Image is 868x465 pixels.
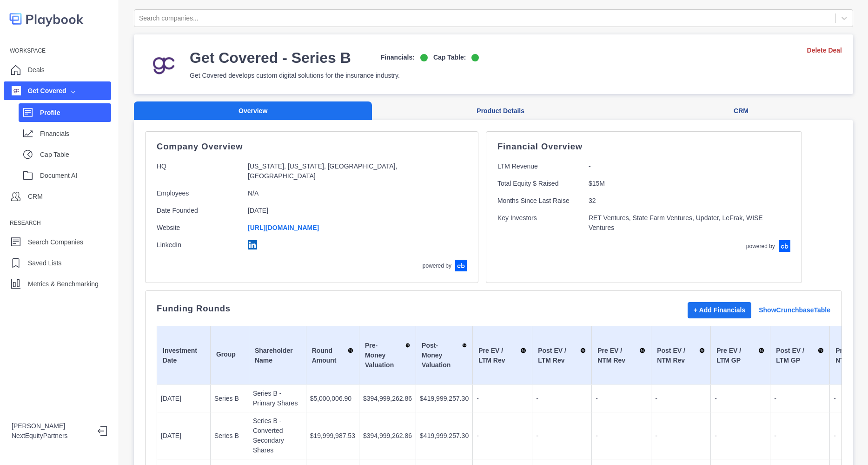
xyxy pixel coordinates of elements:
[589,213,764,233] p: RET Ventures, State Farm Ventures, Updater, LeFrak, WISE Ventures
[248,162,434,181] p: [US_STATE], [US_STATE], [GEOGRAPHIC_DATA], [GEOGRAPHIC_DATA]
[145,46,182,83] img: company-logo
[589,196,764,206] p: 32
[363,394,412,404] p: $394,999,262.86
[157,240,240,252] p: LinkedIn
[716,346,764,365] div: Pre EV / LTM GP
[597,346,645,365] div: Pre EV / NTM Rev
[40,171,111,181] p: Document AI
[381,53,415,62] p: Financials:
[28,237,83,247] p: Search Companies
[157,189,240,198] p: Employees
[455,260,467,271] img: crunchbase-logo
[580,346,586,355] img: Sort
[688,302,751,318] button: + Add Financials
[157,223,240,233] p: Website
[758,346,765,355] img: Sort
[536,394,588,404] p: -
[12,431,90,441] p: NextEquityPartners
[40,129,111,139] p: Financials
[365,341,410,370] div: Pre-Money Valuation
[629,101,853,121] button: CRM
[163,346,205,365] div: Investment Date
[28,279,99,289] p: Metrics & Benchmarking
[253,416,302,455] p: Series B - Converted Secondary Shares
[420,431,469,441] p: $419,999,257.30
[774,431,826,441] p: -
[157,206,240,216] p: Date Founded
[157,162,240,181] p: HQ
[28,258,61,268] p: Saved Lists
[779,240,790,252] img: crunchbase-logo
[248,240,257,249] img: linkedin-logo
[536,431,588,441] p: -
[807,46,842,55] a: Delete Deal
[477,431,528,441] p: -
[639,346,645,355] img: Sort
[497,179,581,189] p: Total Equity $ Raised
[190,71,479,81] p: Get Covered develops custom digital solutions for the insurance industry.
[699,346,705,355] img: Sort
[248,189,434,198] p: N/A
[157,305,231,312] p: Funding Rounds
[497,162,581,171] p: LTM Revenue
[818,346,824,355] img: Sort
[28,192,43,202] p: CRM
[40,150,111,160] p: Cap Table
[253,389,302,408] p: Series B - Primary Shares
[28,65,45,75] p: Deals
[190,48,351,67] h3: Get Covered - Series B
[423,262,451,270] p: powered by
[12,421,90,431] p: [PERSON_NAME]
[134,101,372,121] button: Overview
[405,341,410,350] img: Sort
[715,431,766,441] p: -
[12,86,66,96] div: Get Covered
[420,54,428,61] img: on-logo
[216,350,243,362] div: Group
[589,162,764,171] p: -
[312,346,353,365] div: Round Amount
[497,213,581,233] p: Key Investors
[161,394,206,404] p: [DATE]
[538,346,586,365] div: Post EV / LTM Rev
[596,431,647,441] p: -
[214,431,245,441] p: Series B
[310,431,355,441] p: $19,999,987.53
[40,108,111,118] p: Profile
[774,394,826,404] p: -
[497,143,790,150] p: Financial Overview
[363,431,412,441] p: $394,999,262.86
[12,86,21,95] img: company image
[478,346,526,365] div: Pre EV / LTM Rev
[420,394,469,404] p: $419,999,257.30
[372,101,629,121] button: Product Details
[596,394,647,404] p: -
[248,224,319,231] a: [URL][DOMAIN_NAME]
[462,341,467,350] img: Sort
[255,346,300,365] div: Shareholder Name
[214,394,245,404] p: Series B
[589,179,764,189] p: $15M
[471,54,479,61] img: on-logo
[433,53,466,62] p: Cap Table:
[310,394,355,404] p: $5,000,006.90
[657,346,705,365] div: Post EV / NTM Rev
[655,431,707,441] p: -
[9,9,84,28] img: logo-colored
[746,242,775,250] p: powered by
[497,196,581,206] p: Months Since Last Raise
[520,346,526,355] img: Sort
[248,206,434,216] p: [DATE]
[655,394,707,404] p: -
[161,431,206,441] p: [DATE]
[348,346,353,355] img: Sort
[759,305,830,315] a: Show Crunchbase Table
[477,394,528,404] p: -
[776,346,824,365] div: Post EV / LTM GP
[422,341,467,370] div: Post-Money Valuation
[157,143,467,150] p: Company Overview
[715,394,766,404] p: -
